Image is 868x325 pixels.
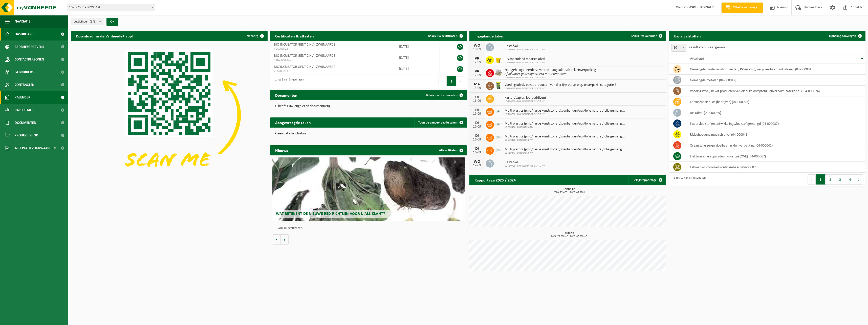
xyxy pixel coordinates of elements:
span: Offerte aanvragen [732,5,761,10]
h2: Documenten [270,90,302,100]
a: Toon de aangevraagde taken [414,117,466,128]
p: 1 van 10 resultaten [275,227,464,230]
button: Vorige [273,234,281,245]
div: 10-09 [472,48,482,51]
i: Afvalwater gedesinfecteerd met eumonium [505,72,567,76]
div: WO [472,160,482,164]
img: LP-SK-00500-LPE-16 [494,133,503,141]
span: Gebruikers [15,66,34,78]
h2: Nieuws [270,145,293,155]
label: resultaten weergeven [689,45,725,49]
button: 4 [845,174,855,185]
span: Bekijk uw documenten [426,94,458,97]
h3: Kubiek [472,232,666,238]
button: OK [106,18,118,26]
div: DI [472,108,482,112]
strong: CASPER TONNAER [687,6,714,9]
h2: Ingeplande taken [469,31,510,41]
img: WB-0140-HPE-GN-50 [494,81,503,90]
h2: Aangevraagde taken [270,117,316,127]
td: risicohoudend medisch afval (04-000041) [686,129,866,140]
a: Bekijk uw kalender [627,31,666,41]
span: Acceptatievoorwaarden [15,142,56,154]
div: DI [472,121,482,125]
img: LP-SB-00050-HPE-22 [494,55,503,64]
span: 2024: 73,000 m3 - 2025: 67,680 m3 [472,235,666,238]
span: 10-780788 - BIO INCUBATOR GENT 2 NV [505,113,625,116]
button: 2 [826,174,835,185]
td: organische zuren vloeibaar in kleinverpakking (04-000042) [686,140,866,151]
button: Verberg [243,31,267,41]
span: 10-870428 - BIOSCAPE B NV [505,139,625,142]
div: VR [472,56,482,60]
span: Afvalstof [690,57,704,61]
span: Vestigingen [74,18,97,26]
div: 12-09 [472,60,482,64]
img: LP-SK-00500-LPE-16 [494,120,503,129]
div: 1 tot 3 van 3 resultaten [273,76,304,87]
h2: Rapportage 2025 / 2024 [469,175,521,185]
p: Geen data beschikbaar. [275,132,462,135]
div: 16-09 [472,99,482,103]
span: Multi plastics (pmd/harde kunststoffen/spanbanden/eps/folie naturel/folie gemeng... [505,148,625,152]
td: labo-afval (corrosief - ontvlambaar) (04-000078) [686,162,866,173]
span: Multi plastics (pmd/harde kunststoffen/spanbanden/eps/folie naturel/folie gemeng... [505,109,625,113]
span: 10-780788 - BIO INCUBATOR GENT 2 NV [505,48,545,51]
span: VLA902502 [274,47,391,51]
span: Restafval [505,160,545,165]
h2: Download nu de Vanheede+ app! [71,31,138,41]
span: Ophaling aanvragen [829,34,856,38]
img: Download de VHEPlus App [71,41,268,189]
a: Bekijk uw documenten [422,90,466,100]
td: fixeervloeistof en ontwikkelingsvloeistof gemengd (04-000037) [686,118,866,129]
span: Documenten [15,116,36,129]
button: Volgende [281,234,289,245]
span: Bedrijfsgegevens [15,40,44,53]
td: gemengde harde kunststoffen (PE, PP en PVC), recycleerbaar (industrieel) (04-000001) [686,64,866,75]
span: Restafval [505,44,545,48]
span: 10-780788 - BIO INCUBATOR GENT 2 NV [505,87,616,90]
span: BIO INCUBATOR GENT 2 NV - ZWIJNAARDE [274,65,335,69]
div: 16-09 [472,138,482,141]
button: 1 [447,76,457,86]
td: restafval (04-000029) [686,107,866,118]
span: BIO INCUBATOR GENT 2 NV - ZWIJNAARDE [274,54,335,58]
img: LP-SK-00500-LPE-16 [494,107,503,116]
span: Niet gehalogeneerde solventen - laagcalorisch in kleinverpakking [505,68,596,72]
div: 16-09 [472,151,482,154]
h2: Certificaten & attesten [270,31,319,41]
button: 3 [835,174,845,185]
a: Offerte aanvragen [721,3,763,13]
span: 10-780788 - BIO INCUBATOR GENT 2 NV [505,100,546,103]
img: LP-SK-00500-LPE-16 [494,146,503,154]
span: Verberg [247,34,258,38]
div: VR [472,69,482,73]
span: Contracten [15,78,34,91]
button: 1 [816,174,826,185]
h2: Uw afvalstoffen [669,31,706,41]
div: WO [472,44,482,48]
span: Bekijk uw kalender [631,34,657,38]
span: 10 [671,44,686,51]
div: DI [472,95,482,99]
span: 10-877559 - BIOSCAPE [67,4,155,11]
div: DI [472,147,482,151]
td: [DATE] [395,63,440,74]
span: Wat betekent de nieuwe RED-richtlijn voor u als klant? [276,212,385,216]
div: 16-09 [472,125,482,129]
td: gemengde metalen (04-000017) [686,75,866,86]
a: Alle artikelen [435,145,466,155]
span: Voedingsafval, bevat producten van dierlijke oorsprong, onverpakt, categorie 3 [505,83,616,87]
a: Wat betekent de nieuwe RED-richtlijn voor u als klant? [272,157,465,221]
td: karton/papier, los (bedrijven) (04-000026) [686,96,866,107]
button: Previous [808,174,816,185]
td: [DATE] [395,52,440,63]
td: elektronische apparatuur - overige (OVE) (04-000067) [686,151,866,162]
span: Product Shop [15,129,38,142]
span: Bekijk uw certificaten [428,34,458,38]
a: Bekijk rapportage [628,175,666,185]
span: 10-789343 - BIOSCAPE C NV [505,152,625,155]
span: Contactpersonen [15,53,44,66]
span: Toon de aangevraagde taken [418,121,458,124]
span: Multi plastics (pmd/harde kunststoffen/spanbanden/eps/folie naturel/folie gemeng... [505,135,625,139]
